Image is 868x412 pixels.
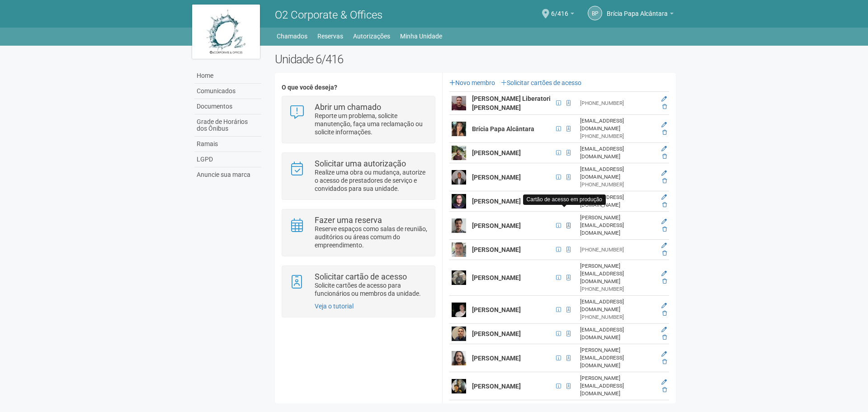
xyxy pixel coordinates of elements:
[452,122,466,136] img: user.png
[194,152,261,167] a: LGPD
[275,9,382,21] span: O2 Corporate & Offices
[607,11,674,19] a: Brícia Papa Alcântara
[661,270,667,277] a: Editar membro
[192,5,260,59] img: logo.jpg
[580,374,655,398] div: [PERSON_NAME][EMAIL_ADDRESS][DOMAIN_NAME]
[580,285,655,293] div: [PHONE_NUMBER]
[662,334,667,341] a: Excluir membro
[661,242,667,249] a: Editar membro
[661,379,667,385] a: Editar membro
[472,274,521,281] strong: [PERSON_NAME]
[315,168,428,193] p: Realize uma obra ou mudança, autorize o acesso de prestadores de serviço e convidados para sua un...
[661,96,667,102] a: Editar membro
[472,330,521,337] strong: [PERSON_NAME]
[353,30,390,43] a: Autorizações
[580,181,655,189] div: [PHONE_NUMBER]
[289,216,428,249] a: Fazer uma reserva Reserve espaços como salas de reunião, auditórios ou áreas comum do empreendime...
[661,122,667,128] a: Editar membro
[282,84,435,91] h4: O que você deseja?
[662,310,667,317] a: Excluir membro
[662,278,667,284] a: Excluir membro
[580,99,655,107] div: [PHONE_NUMBER]
[472,198,521,205] strong: [PERSON_NAME]
[315,281,428,298] p: Solicite cartões de acesso para funcionários ou membros da unidade.
[194,99,261,114] a: Documentos
[289,160,428,193] a: Solicitar uma autorização Realize uma obra ou mudança, autorize o acesso de prestadores de serviç...
[452,242,466,257] img: user.png
[661,146,667,152] a: Editar membro
[662,250,667,256] a: Excluir membro
[194,114,261,137] a: Grade de Horários dos Ônibus
[194,167,261,182] a: Anuncie sua marca
[580,214,655,237] div: [PERSON_NAME][EMAIL_ADDRESS][DOMAIN_NAME]
[472,306,521,313] strong: [PERSON_NAME]
[400,30,442,43] a: Minha Unidade
[580,117,655,133] div: [EMAIL_ADDRESS][DOMAIN_NAME]
[662,359,667,365] a: Excluir membro
[315,102,381,112] strong: Abrir um chamado
[580,246,655,254] div: [PHONE_NUMBER]
[194,68,261,84] a: Home
[452,218,466,233] img: user.png
[580,145,655,161] div: [EMAIL_ADDRESS][DOMAIN_NAME]
[452,303,466,317] img: user.png
[580,166,655,181] div: [EMAIL_ADDRESS][DOMAIN_NAME]
[662,202,667,208] a: Excluir membro
[501,79,581,86] a: Solicitar cartões de acesso
[661,351,667,357] a: Editar membro
[472,149,521,156] strong: [PERSON_NAME]
[472,95,551,111] strong: [PERSON_NAME] Liberatori [PERSON_NAME]
[452,379,466,393] img: user.png
[661,170,667,176] a: Editar membro
[472,125,534,133] strong: Brícia Papa Alcântara
[661,327,667,333] a: Editar membro
[472,383,521,390] strong: [PERSON_NAME]
[580,346,655,369] div: [PERSON_NAME][EMAIL_ADDRESS][DOMAIN_NAME]
[449,79,495,86] a: Novo membro
[523,194,606,205] div: Cartão de acesso em produção
[194,84,261,99] a: Comunicados
[580,133,655,140] div: [PHONE_NUMBER]
[662,153,667,160] a: Excluir membro
[452,194,466,208] img: user.png
[661,218,667,225] a: Editar membro
[580,194,655,209] div: [EMAIL_ADDRESS][DOMAIN_NAME]
[452,96,466,110] img: user.png
[452,327,466,341] img: user.png
[194,137,261,152] a: Ramais
[452,146,466,160] img: user.png
[580,313,655,321] div: [PHONE_NUMBER]
[315,272,407,281] strong: Solicitar cartão de acesso
[452,270,466,285] img: user.png
[315,225,428,249] p: Reserve espaços como salas de reunião, auditórios ou áreas comum do empreendimento.
[315,159,406,168] strong: Solicitar uma autorização
[588,6,602,20] a: BP
[551,11,574,19] a: 6/416
[452,351,466,365] img: user.png
[315,303,354,310] a: Veja o tutorial
[580,298,655,313] div: [EMAIL_ADDRESS][DOMAIN_NAME]
[551,1,568,17] span: 6/416
[289,273,428,298] a: Solicitar cartão de acesso Solicite cartões de acesso para funcionários ou membros da unidade.
[289,103,428,136] a: Abrir um chamado Reporte um problema, solicite manutenção, faça uma reclamação ou solicite inform...
[472,222,521,229] strong: [PERSON_NAME]
[277,30,307,43] a: Chamados
[607,1,668,17] span: Brícia Papa Alcântara
[472,174,521,181] strong: [PERSON_NAME]
[580,262,655,285] div: [PERSON_NAME][EMAIL_ADDRESS][DOMAIN_NAME]
[452,170,466,185] img: user.png
[317,30,343,43] a: Reservas
[662,129,667,136] a: Excluir membro
[661,194,667,200] a: Editar membro
[580,326,655,341] div: [EMAIL_ADDRESS][DOMAIN_NAME]
[315,112,428,136] p: Reporte um problema, solicite manutenção, faça uma reclamação ou solicite informações.
[275,52,676,66] h2: Unidade 6/416
[661,303,667,309] a: Editar membro
[662,226,667,232] a: Excluir membro
[662,104,667,110] a: Excluir membro
[315,215,382,225] strong: Fazer uma reserva
[662,387,667,393] a: Excluir membro
[472,246,521,253] strong: [PERSON_NAME]
[472,355,521,362] strong: [PERSON_NAME]
[662,178,667,184] a: Excluir membro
